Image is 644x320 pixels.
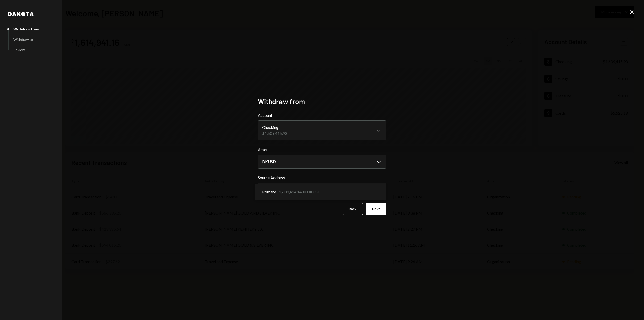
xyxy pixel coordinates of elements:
[258,155,386,169] button: Asset
[258,97,386,106] h2: Withdraw from
[366,203,386,215] button: Next
[13,27,39,31] div: Withdraw from
[343,203,363,215] button: Back
[279,189,321,195] div: 1,609,414.1488 DKUSD
[13,48,25,52] div: Review
[258,120,386,140] button: Account
[262,189,276,195] span: Primary
[258,183,386,197] button: Source Address
[258,147,386,153] label: Asset
[258,112,386,118] label: Account
[258,175,386,181] label: Source Address
[13,37,33,42] div: Withdraw to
